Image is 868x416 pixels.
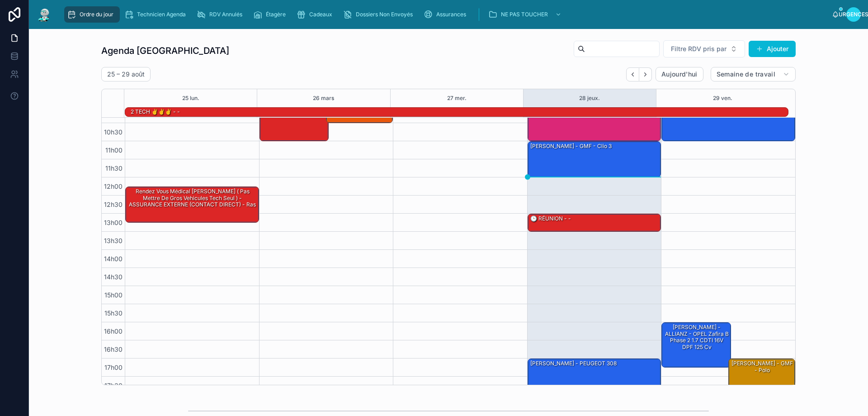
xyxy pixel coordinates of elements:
font: [PERSON_NAME] - GMF - clio 3 [530,143,612,149]
font: 29 ven. [713,95,732,101]
font: Semaine de travail [717,70,775,78]
font: 25 lun. [182,95,199,101]
font: 25 – 29 août [107,70,145,78]
button: 26 mars [313,89,334,107]
button: Dos [626,67,639,81]
div: 2 TECH ✌️✌️✌️ - - [130,107,181,116]
button: 25 lun. [182,89,199,107]
div: [PERSON_NAME] - GMF - clio 3 [528,142,661,177]
font: 11h00 [105,146,123,154]
button: Suivant [639,67,652,81]
a: Dossiers Non Envoyés [340,6,419,23]
font: Technicien Agenda [137,11,186,18]
font: 14h30 [104,273,123,281]
font: 16h00 [104,327,123,335]
font: 27 mer. [447,95,467,101]
font: 12h00 [104,182,123,190]
div: [PERSON_NAME] - ALLIANZ - OPEL Zafira B Phase 2 1.7 CDTI 16V DPF 125 cv [662,323,731,367]
button: 29 ven. [713,89,732,107]
font: Dossiers Non Envoyés [356,11,413,18]
a: RDV Annulés [194,6,249,23]
a: Technicien Agenda [122,6,192,23]
font: [PERSON_NAME] - ALLIANZ - OPEL Zafira B Phase 2 1.7 CDTI 16V DPF 125 cv [665,324,729,350]
font: 2 TECH ✌️✌️✌️ - - [131,108,180,115]
font: 17h30 [104,382,123,389]
font: 11h30 [105,164,123,172]
a: Étagère [250,6,292,23]
font: Cadeaux [309,11,332,18]
button: Aujourd'hui [656,67,703,81]
font: 16h30 [104,345,123,353]
font: Ajouter [767,45,788,53]
div: fontaine marvyn - ACM - trafic 2 [528,105,661,141]
font: 13h30 [104,237,123,244]
font: Ordre du jour [80,11,113,18]
div: [PERSON_NAME] - GMF - polo [729,359,795,394]
font: rendez vous médical [PERSON_NAME] ( pas mettre de gros vehicules tech seul ) - ASSURANCE EXTERNE ... [129,188,256,208]
font: 13h00 [104,219,123,226]
div: LETRIBOT Ronan - PACIFICA - 5008 [662,105,795,141]
font: 28 jeux. [579,95,600,101]
a: Assurances [421,6,472,23]
a: NE PAS TOUCHER [486,6,566,23]
button: Ajouter [749,41,796,57]
font: Filtre RDV pris par [671,45,726,53]
font: RDV Annulés [209,11,242,18]
div: [PERSON_NAME] - PEUGEOT 308 [528,359,661,394]
font: 14h00 [104,255,123,263]
font: Agenda [GEOGRAPHIC_DATA] [101,45,229,56]
font: Assurances [436,11,466,18]
font: 🕒 RÉUNION - - [530,215,571,222]
font: 12h30 [104,201,123,208]
a: Cadeaux [294,6,339,23]
font: 15h30 [104,309,123,317]
div: rendez vous médical [PERSON_NAME] ( pas mettre de gros vehicules tech seul ) - ASSURANCE EXTERNE ... [126,187,259,222]
button: 28 jeux. [579,89,600,107]
font: NE PAS TOUCHER [501,11,548,18]
img: Logo de l'application [36,7,52,22]
button: 27 mer. [447,89,467,107]
font: Aujourd'hui [661,70,698,78]
font: 15h00 [104,291,123,299]
font: Étagère [266,11,286,18]
font: 10h30 [104,128,123,136]
font: [PERSON_NAME] - PEUGEOT 308 [530,360,617,367]
font: 17h00 [104,363,123,371]
font: 26 mars [313,95,334,101]
font: 10h00 [104,110,123,118]
font: [PERSON_NAME] - GMF - polo [731,360,793,373]
div: contenu déroulant [60,5,832,24]
button: Semaine de travail [711,67,796,81]
a: Ordre du jour [64,6,120,23]
div: 🕒 RÉUNION - - [528,214,661,231]
button: Bouton de sélection [663,40,745,57]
